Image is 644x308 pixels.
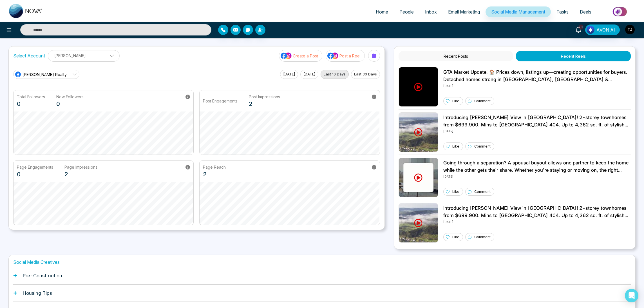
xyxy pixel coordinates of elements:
label: Select Account [13,52,45,59]
p: 0 [17,170,53,178]
img: social-media-icon [281,52,292,59]
button: Last 10 Days [321,70,349,79]
img: Unable to load img. [399,112,438,152]
p: Create a Post [293,53,318,59]
span: Email Marketing [448,9,480,15]
a: People [394,6,419,17]
button: social-media-iconCreate a Post [279,50,322,62]
p: 2 [64,170,97,178]
span: Tasks [556,9,569,15]
p: Comment [474,235,491,240]
button: Last 30 Days [351,70,380,79]
h1: Pre-Construction [23,273,62,278]
p: 0 [17,100,45,108]
p: Post Engagements [203,98,238,104]
p: Like [452,235,459,240]
p: Like [452,189,459,194]
img: Unable to load img. [399,203,438,243]
p: 2 [203,170,226,178]
a: Email Marketing [442,6,486,17]
img: Nova CRM Logo [9,4,43,18]
p: Post a Reel [339,53,361,59]
img: Market-place.gif [600,5,641,18]
a: Tasks [551,6,574,17]
p: [DATE] [443,174,631,179]
p: 0 [56,100,84,108]
button: Recent Reels [516,51,631,61]
p: Going through a separation? A spousal buyout allows one partner to keep the home while the other ... [443,159,631,174]
h1: Social Media Creatives [13,260,631,265]
p: [DATE] [443,219,631,224]
button: Recent Posts [399,51,513,61]
p: [DATE] [443,128,631,133]
button: social-media-iconPost a Reel [326,50,365,62]
p: Page Reach [203,164,226,170]
span: Social Media Management [491,9,545,15]
a: Inbox [419,6,442,17]
p: [PERSON_NAME] [52,51,116,60]
span: People [399,9,414,15]
button: [DATE] [300,70,318,79]
p: Comment [474,189,491,194]
span: [PERSON_NAME] Realty [23,72,67,77]
span: AVON AI [596,26,615,33]
a: 10+ [572,24,585,34]
p: Page Impressions [64,164,97,170]
div: Open Intercom Messenger [625,289,638,302]
p: Post Impressions [249,94,280,100]
button: [DATE] [280,70,298,79]
img: social-media-icon [327,52,339,59]
p: Comment [474,99,491,104]
p: Introducing [PERSON_NAME] View in [GEOGRAPHIC_DATA]! 2-storey townhomes from $699,900. Mins to [G... [443,114,631,128]
p: Like [452,99,459,104]
span: Inbox [425,9,437,15]
img: Unable to load img. [399,158,438,197]
span: 10+ [578,24,583,30]
img: User Avatar [625,25,635,34]
img: Unable to load img. [399,67,438,107]
p: Total Followers [17,94,45,100]
p: 2 [249,100,280,108]
a: Deals [574,6,597,17]
a: Social Media Management [486,6,551,17]
img: Lead Flow [587,26,594,34]
span: Deals [580,9,591,15]
button: AVON AI [585,24,620,35]
p: Like [452,144,459,149]
p: Introducing [PERSON_NAME] View in [GEOGRAPHIC_DATA]! 2-storey townhomes from $699,900. Mins to [G... [443,205,631,219]
a: Home [370,6,394,17]
p: GTA Market Update! 🏠 Prices down, listings up—creating opportunities for buyers. Detached homes s... [443,69,631,83]
p: [DATE] [443,83,631,88]
p: Comment [474,144,491,149]
p: Page Engagements [17,164,53,170]
span: Home [376,9,388,15]
p: New Followers [56,94,84,100]
h1: Housing Tips [23,290,52,296]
